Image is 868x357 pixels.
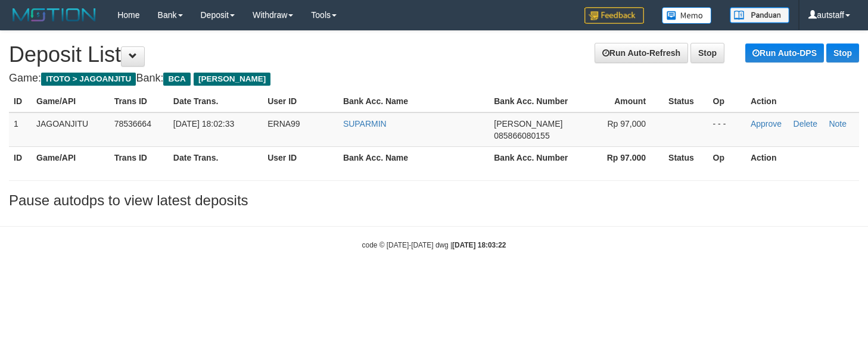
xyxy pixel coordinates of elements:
[194,73,270,86] span: [PERSON_NAME]
[9,73,859,84] h4: Game: Bank:
[829,119,847,129] a: Note
[746,146,859,168] th: Action
[9,43,859,67] h1: Deposit List
[730,7,789,23] img: panduan.png
[489,90,588,112] th: Bank Acc. Number
[664,90,708,112] th: Status
[32,146,110,168] th: Game/API
[9,112,32,147] td: 1
[338,90,489,112] th: Bank Acc. Name
[32,90,110,112] th: Game/API
[9,193,859,208] h3: Pause autodps to view latest deposits
[662,7,712,24] img: Button%20Memo.svg
[267,119,300,129] span: ERNA99
[607,119,646,129] span: Rp 97,000
[9,146,32,168] th: ID
[690,43,724,63] a: Stop
[173,119,234,129] span: [DATE] 18:02:33
[163,73,190,86] span: BCA
[343,119,387,129] a: SUPARMIN
[41,73,136,86] span: ITOTO > JAGOANJITU
[452,241,506,249] strong: [DATE] 18:03:22
[169,90,263,112] th: Date Trans.
[588,146,664,168] th: Rp 97.000
[169,146,263,168] th: Date Trans.
[751,119,782,129] a: Approve
[746,90,859,112] th: Action
[595,43,688,63] a: Run Auto-Refresh
[263,90,338,112] th: User ID
[110,90,169,112] th: Trans ID
[588,90,664,112] th: Amount
[110,146,169,168] th: Trans ID
[826,43,859,62] a: Stop
[708,90,746,112] th: Op
[494,119,562,129] span: [PERSON_NAME]
[664,146,708,168] th: Status
[584,7,644,24] img: Feedback.jpg
[745,43,824,62] a: Run Auto-DPS
[708,112,746,147] td: - - -
[9,90,32,112] th: ID
[263,146,338,168] th: User ID
[9,6,99,24] img: MOTION_logo.png
[489,146,588,168] th: Bank Acc. Number
[338,146,489,168] th: Bank Acc. Name
[362,241,506,249] small: code © [DATE]-[DATE] dwg |
[708,146,746,168] th: Op
[494,131,549,140] span: 085866080155
[114,119,151,129] span: 78536664
[32,112,110,147] td: JAGOANJITU
[794,119,817,129] a: Delete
